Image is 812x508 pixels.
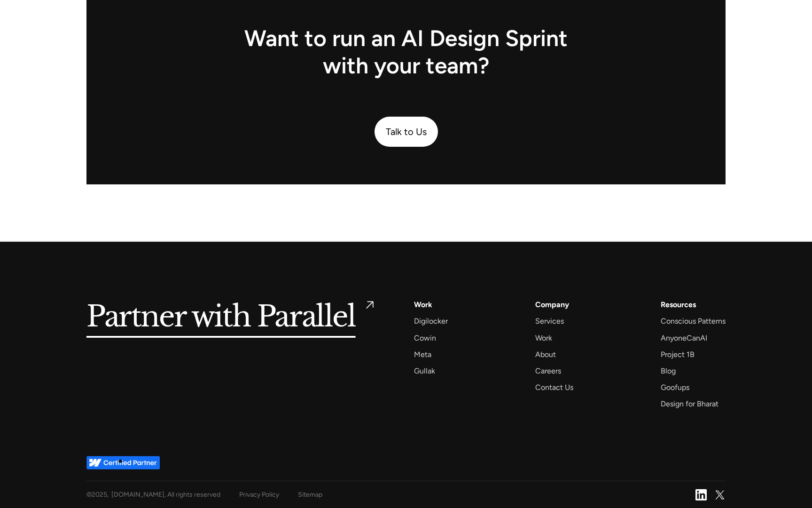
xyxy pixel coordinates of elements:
[661,397,718,410] a: Design for Bharat
[661,348,695,361] a: Project 1B
[414,365,435,377] a: Gullak
[86,489,220,500] div: © , [DOMAIN_NAME], All rights reserved
[239,489,279,500] a: Privacy Policy
[535,365,561,377] a: Careers
[535,315,564,327] a: Services
[535,332,552,344] a: Work
[661,365,676,377] a: Blog
[661,315,726,327] a: Conscious Patterns
[375,117,438,147] a: Talk to Us
[661,298,696,311] div: Resources
[661,381,689,394] a: Goofups
[244,25,568,79] h2: Want to run an AI Design Sprint with your team?
[414,315,448,327] a: Digilocker
[414,332,436,344] a: Cowin
[661,332,707,344] a: AnyoneCanAI
[535,348,556,361] a: About
[535,381,573,394] a: Contact Us
[86,298,356,336] h5: Partner with Parallel
[414,348,431,361] a: Meta
[535,298,569,311] a: Company
[414,298,432,311] a: Work
[92,491,107,499] span: 2025
[86,298,376,336] a: Partner with Parallel
[298,489,322,500] a: Sitemap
